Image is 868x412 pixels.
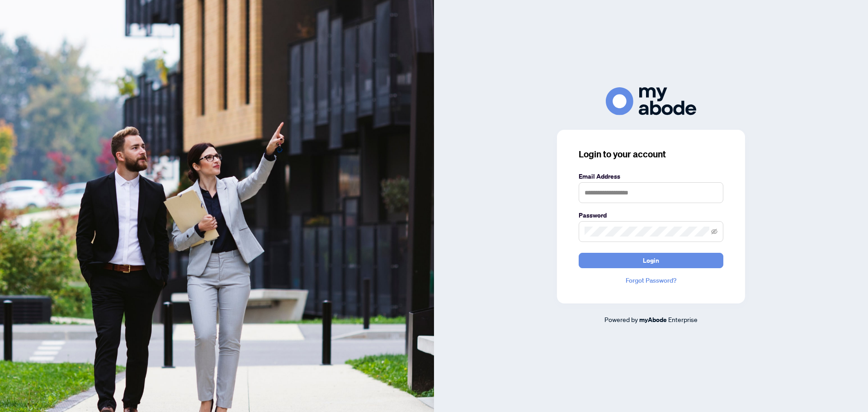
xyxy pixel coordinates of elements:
[668,315,698,323] span: Enterprise
[579,210,723,220] label: Password
[711,228,717,235] span: eye-invisible
[579,275,723,285] a: Forgot Password?
[643,253,659,268] span: Login
[604,315,638,323] span: Powered by
[606,87,696,115] img: ma-logo
[579,148,723,161] h3: Login to your account
[579,253,723,268] button: Login
[639,315,667,325] a: myAbode
[579,171,723,181] label: Email Address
